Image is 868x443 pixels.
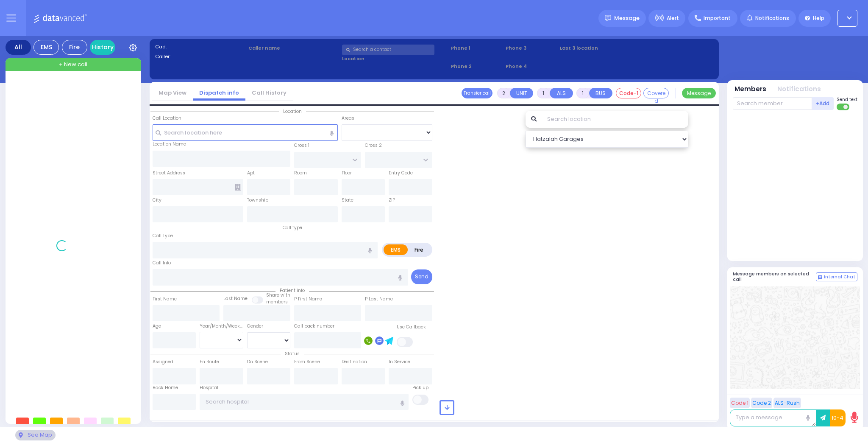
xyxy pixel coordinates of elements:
button: +Add [812,97,834,110]
span: Other building occupants [235,184,241,191]
button: ALS-Rush [773,398,801,408]
span: Phone 4 [506,63,557,70]
button: BUS [589,88,612,98]
button: Covered [643,88,669,98]
button: Message [682,88,716,98]
a: Map View [152,89,193,97]
span: Notifications [755,14,789,22]
label: Turn off text [837,103,850,111]
span: Phone 3 [506,45,557,52]
label: Destination [342,359,367,365]
span: Alert [667,14,679,22]
input: Search a contact [342,45,434,55]
span: Call type [278,224,306,231]
label: Entry Code [389,170,413,177]
button: ALS [550,88,573,98]
label: Assigned [153,359,173,365]
label: First Name [153,296,177,303]
label: Street Address [153,170,185,177]
button: 10-4 [830,409,846,426]
label: Use Callback [397,324,426,331]
label: Apt [247,170,255,177]
label: P First Name [294,296,322,303]
button: Notifications [777,84,821,94]
input: Search member [733,97,812,110]
a: Call History [245,89,293,97]
span: + New call [59,60,87,69]
label: En Route [200,359,219,365]
button: Transfer call [462,88,492,98]
button: Send [411,269,432,284]
label: Floor [342,170,352,177]
img: Logo [33,13,90,23]
label: In Service [389,359,410,365]
label: Caller name [248,45,339,52]
span: Internal Chat [824,274,855,280]
button: Code 2 [751,398,772,408]
input: Search location [542,111,688,128]
div: All [6,40,31,55]
label: Call Location [153,115,181,122]
label: Township [247,197,268,204]
span: Patient info [275,287,309,294]
span: Message [614,14,640,22]
h5: Message members on selected call [733,271,816,282]
span: Phone 2 [451,63,503,70]
span: Status [281,350,304,357]
div: Year/Month/Week/Day [200,323,243,330]
span: Location [279,108,306,115]
label: Room [294,170,307,177]
label: From Scene [294,359,320,365]
label: Areas [342,115,354,122]
label: Hospital [200,384,218,391]
label: P Last Name [365,296,393,303]
a: History [90,40,115,55]
label: Call Type [153,233,173,239]
label: Gender [247,323,263,330]
label: Last Name [223,295,248,302]
small: Share with [266,292,290,298]
label: Pick up [412,384,428,391]
div: Fire [62,40,87,55]
div: See map [15,430,55,440]
label: Fire [407,244,431,255]
label: State [342,197,353,204]
span: Help [813,14,824,22]
span: Phone 1 [451,45,503,52]
div: EMS [33,40,59,55]
input: Search location here [153,124,338,140]
img: message.svg [605,15,611,21]
label: Last 3 location [560,45,637,52]
label: Back Home [153,384,178,391]
span: Send text [837,96,857,103]
a: Dispatch info [193,89,245,97]
label: Call back number [294,323,334,330]
button: Code-1 [616,88,641,98]
label: City [153,197,161,204]
label: Caller: [155,53,246,60]
button: Code 1 [730,398,750,408]
span: members [266,299,288,305]
label: Cad: [155,43,246,50]
label: Location Name [153,141,186,148]
label: EMS [384,244,408,255]
label: ZIP [389,197,395,204]
label: Age [153,323,161,330]
label: Cross 1 [294,142,309,149]
label: Call Info [153,260,171,266]
span: Important [704,14,731,22]
label: Location [342,55,448,62]
label: On Scene [247,359,268,365]
label: Cross 2 [365,142,382,149]
button: Members [734,84,766,94]
img: comment-alt.png [818,275,822,280]
button: Internal Chat [816,272,857,282]
input: Search hospital [200,394,409,410]
button: UNIT [510,88,533,98]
